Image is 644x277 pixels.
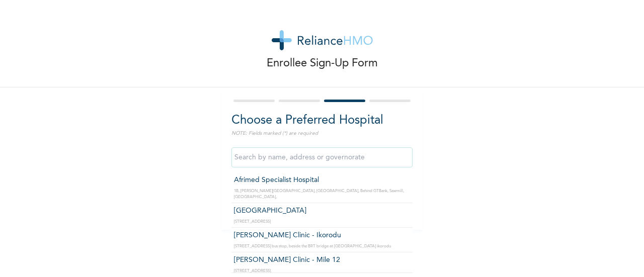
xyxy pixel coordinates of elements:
p: [STREET_ADDRESS]. [234,268,410,274]
img: logo [272,30,373,50]
p: [PERSON_NAME] Clinic - Ikorodu [234,230,410,241]
p: Afrimed Specialist Hospital [234,175,410,186]
p: Enrollee Sign-Up Form [267,55,378,72]
input: Search by name, address or governorate [231,147,413,167]
p: [GEOGRAPHIC_DATA] [234,206,410,216]
h2: Choose a Preferred Hospital [231,112,413,130]
p: [STREET_ADDRESS] bus stop, beside the BRT bridge at [GEOGRAPHIC_DATA] ikorodu [234,243,410,249]
p: [STREET_ADDRESS] [234,219,410,225]
p: [PERSON_NAME] Clinic - Mile 12 [234,255,410,265]
p: 1B, [PERSON_NAME][GEOGRAPHIC_DATA], [GEOGRAPHIC_DATA], Behind GTBank, Sawmill, [GEOGRAPHIC_DATA], [234,188,410,200]
p: NOTE: Fields marked (*) are required [231,130,413,137]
